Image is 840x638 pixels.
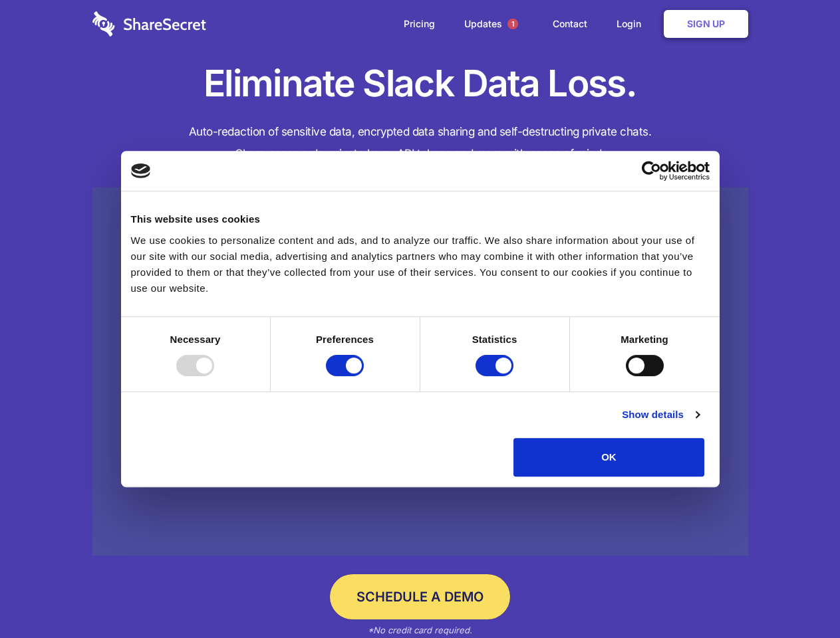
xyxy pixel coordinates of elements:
a: Pricing [390,3,448,45]
div: We use cookies to personalize content and ads, and to analyze our traffic. We also share informat... [131,233,710,296]
h1: Eliminate Slack Data Loss. [92,60,748,108]
strong: Preferences [316,334,374,345]
strong: Necessary [170,334,221,345]
span: 1 [507,19,518,29]
em: *No credit card required. [368,625,472,635]
a: Schedule a Demo [330,574,510,619]
img: logo-wordmark-white-trans-d4663122ce5f474addd5e946df7df03e33cb6a1c49d2221995e7729f52c070b2.svg [92,11,206,37]
strong: Marketing [621,334,668,345]
strong: Statistics [472,334,517,345]
a: Usercentrics Cookiebot - opens in a new window [593,161,710,181]
a: Show details [622,407,699,423]
button: OK [513,438,704,477]
a: Contact [539,3,601,45]
img: logo [131,163,151,178]
a: Sign Up [664,10,748,38]
h4: Auto-redaction of sensitive data, encrypted data sharing and self-destructing private chats. Shar... [92,121,748,165]
div: This website uses cookies [131,211,710,227]
a: Login [603,3,661,45]
a: Wistia video thumbnail [92,187,748,556]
